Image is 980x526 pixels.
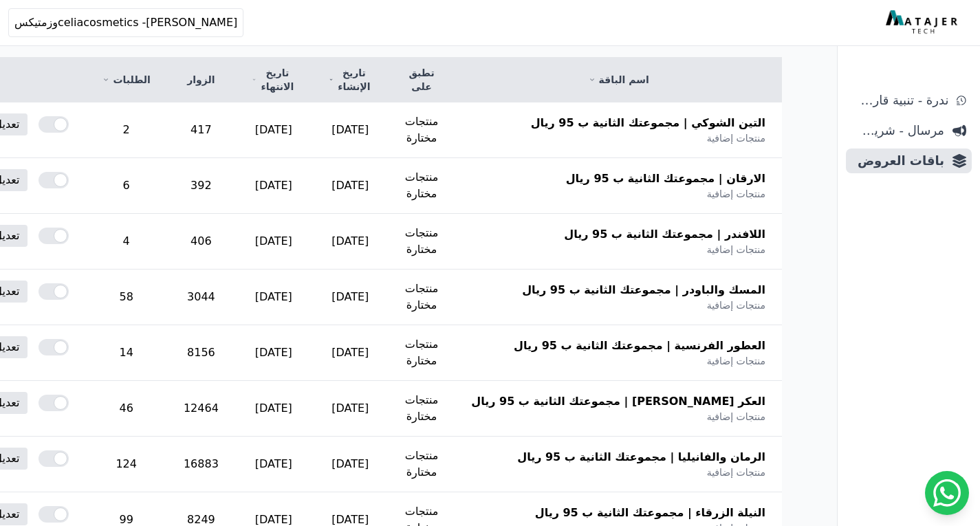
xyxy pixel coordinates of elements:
[389,437,455,492] td: منتجات مختارة
[167,214,235,270] td: 406
[707,354,765,368] span: منتجات إضافية
[851,151,944,171] span: باقات العروض
[85,381,166,437] td: 46
[167,381,235,437] td: 12464
[566,171,765,187] span: الارقان | مجموعتك الثانية ب 95 ريال
[707,187,765,201] span: منتجات إضافية
[517,449,765,465] span: الرمان والفانيليا | مجموعتك الثانية ب 95 ريال
[14,14,237,31] span: celiacosmetics -[PERSON_NAME]وزمتيكس
[329,66,372,94] a: تاريخ الإنشاء
[85,270,166,325] td: 58
[167,158,235,214] td: 392
[312,270,389,325] td: [DATE]
[312,158,389,214] td: [DATE]
[312,214,389,270] td: [DATE]
[167,58,235,102] th: الزوار
[389,58,455,102] th: تطبق على
[235,102,312,158] td: [DATE]
[167,270,235,325] td: 3044
[235,214,312,270] td: [DATE]
[389,381,455,437] td: منتجات مختارة
[389,214,455,270] td: منتجات مختارة
[389,158,455,214] td: منتجات مختارة
[531,115,765,131] span: التين الشوكي | مجموعتك الثانية ب 95 ريال
[471,73,765,87] a: اسم الباقة
[522,282,765,298] span: المسك والباودر | مجموعتك الثانية ب 95 ريال
[167,102,235,158] td: 417
[389,270,455,325] td: منتجات مختارة
[252,66,296,94] a: تاريخ الانتهاء
[235,437,312,492] td: [DATE]
[8,8,243,37] button: celiacosmetics -[PERSON_NAME]وزمتيكس
[707,131,765,145] span: منتجات إضافية
[514,338,765,354] span: العطور الفرنسية | مجموعتك الثانية ب 95 ريال
[707,410,765,424] span: منتجات إضافية
[886,10,961,35] img: MatajerTech Logo
[167,325,235,381] td: 8156
[312,437,389,492] td: [DATE]
[85,102,166,158] td: 2
[85,214,166,270] td: 4
[167,437,235,492] td: 16883
[564,226,765,243] span: اللافندر | مجموعتك الثانية ب 95 ريال
[312,102,389,158] td: [DATE]
[85,325,166,381] td: 14
[312,381,389,437] td: [DATE]
[471,393,765,410] span: العكر [PERSON_NAME] | مجموعتك الثانية ب 95 ريال
[235,270,312,325] td: [DATE]
[85,158,166,214] td: 6
[707,298,765,312] span: منتجات إضافية
[707,243,765,256] span: منتجات إضافية
[389,102,455,158] td: منتجات مختارة
[389,325,455,381] td: منتجات مختارة
[235,381,312,437] td: [DATE]
[312,325,389,381] td: [DATE]
[707,465,765,479] span: منتجات إضافية
[102,73,150,87] a: الطلبات
[235,325,312,381] td: [DATE]
[235,158,312,214] td: [DATE]
[85,437,166,492] td: 124
[535,505,765,521] span: النيلة الزرقاء | مجموعتك الثانية ب 95 ريال
[851,91,948,110] span: ندرة - تنبية قارب علي النفاذ
[851,121,944,140] span: مرسال - شريط دعاية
